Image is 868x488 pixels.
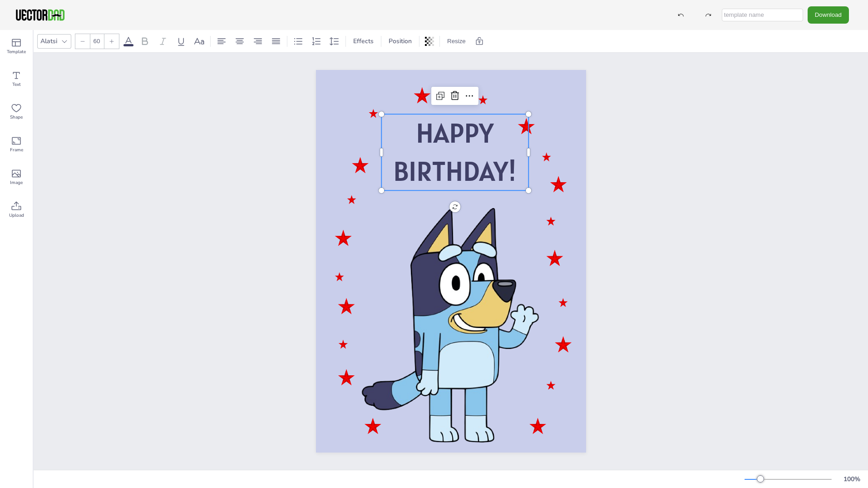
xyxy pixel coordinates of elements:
span: Text [12,81,21,88]
span: Position [387,37,414,45]
span: Shape [10,114,23,121]
input: template name [722,9,803,21]
span: BIRTHDAY! [393,154,517,189]
span: Image [10,179,23,186]
span: HAPPY [416,115,493,150]
span: Upload [9,212,24,219]
button: Resize [444,34,469,49]
span: Template [7,48,26,55]
img: VectorDad-1.png [15,8,66,22]
div: 100 % [841,475,863,483]
span: Effects [351,37,375,45]
span: Frame [10,146,23,154]
div: Alatsi [39,35,59,47]
button: Download [808,6,849,23]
